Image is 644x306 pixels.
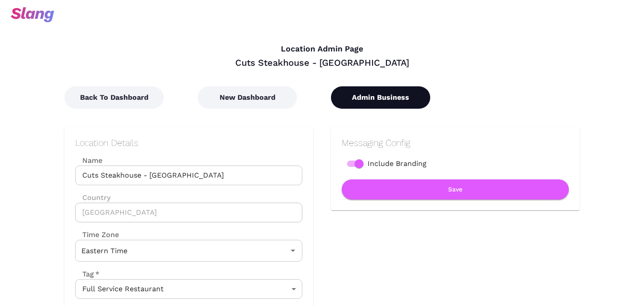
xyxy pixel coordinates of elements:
button: Save [342,179,569,200]
label: Country [75,192,302,203]
div: Full Service Restaurant [75,279,302,299]
a: New Dashboard [198,93,297,102]
button: New Dashboard [198,86,297,109]
h2: Location Details [75,137,302,148]
button: Admin Business [331,86,430,109]
label: Tag [75,269,99,279]
h4: Location Admin Page [64,44,580,54]
button: Back To Dashboard [64,86,164,109]
button: Open [287,244,299,257]
a: Admin Business [331,93,430,102]
h2: Messaging Config [342,137,569,148]
span: Include Branding [368,158,427,169]
div: Cuts Steakhouse - [GEOGRAPHIC_DATA] [64,57,580,68]
img: svg+xml;base64,PHN2ZyB3aWR0aD0iOTciIGhlaWdodD0iMzQiIHZpZXdCb3g9IjAgMCA5NyAzNCIgZmlsbD0ibm9uZSIgeG... [11,7,54,22]
label: Time Zone [75,229,302,240]
label: Name [75,155,302,166]
a: Back To Dashboard [64,93,164,102]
